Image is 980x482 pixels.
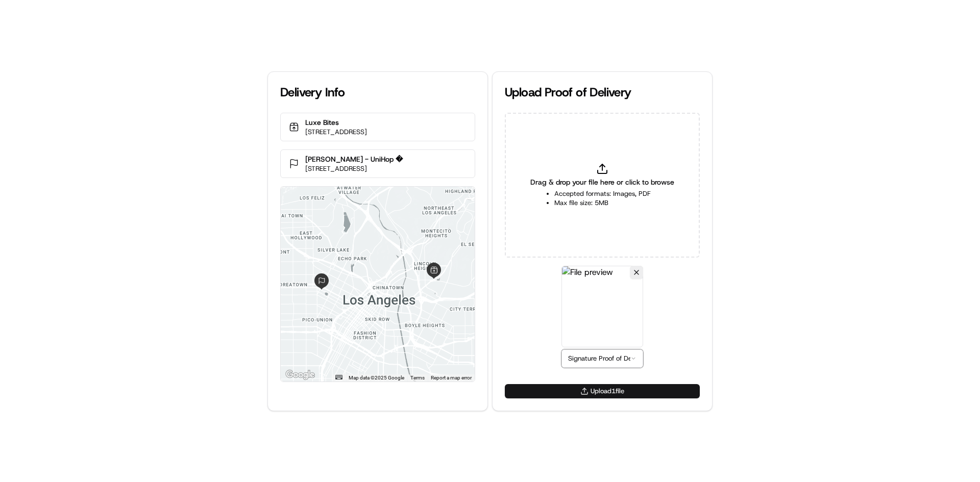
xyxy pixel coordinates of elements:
div: Upload Proof of Delivery [505,84,700,100]
button: Upload1file [505,384,700,398]
p: [STREET_ADDRESS] [305,128,367,137]
a: Terms (opens in new tab) [410,375,425,380]
p: Luxe Bites [305,117,367,128]
a: Open this area in Google Maps (opens a new window) [283,368,317,382]
button: Keyboard shortcuts [335,375,342,379]
p: [PERSON_NAME] - UniHop � [305,154,403,164]
li: Max file size: 5MB [554,198,651,208]
img: File preview [561,266,643,347]
a: Report a map error [431,375,472,380]
li: Accepted formats: Images, PDF [554,189,651,198]
img: Google [283,368,317,382]
span: Map data ©2025 Google [349,375,404,380]
p: [STREET_ADDRESS] [305,164,403,173]
span: Drag & drop your file here or click to browse [530,177,674,187]
div: Delivery Info [280,84,475,100]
